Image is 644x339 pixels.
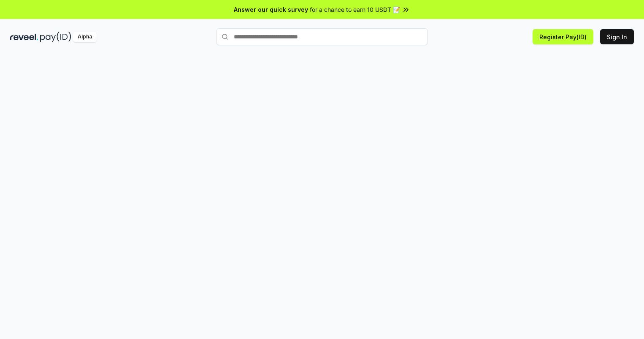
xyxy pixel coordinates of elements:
[310,5,400,14] span: for a chance to earn 10 USDT 📝
[533,29,593,44] button: Register Pay(ID)
[600,29,634,44] button: Sign In
[234,5,308,14] span: Answer our quick survey
[10,32,38,42] img: reveel_dark
[73,32,97,42] div: Alpha
[40,32,71,42] img: pay_id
